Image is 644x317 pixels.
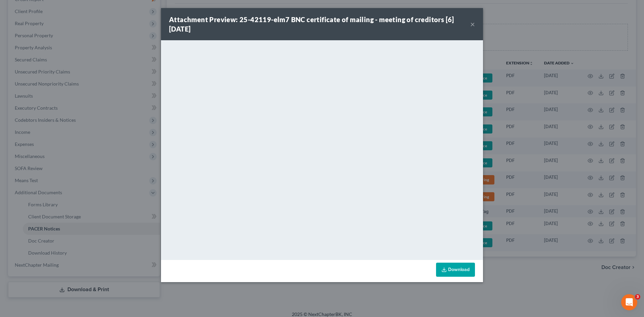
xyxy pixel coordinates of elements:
button: × [470,20,475,28]
span: 3 [635,294,640,300]
iframe: Intercom live chat [621,294,637,310]
a: Download [436,263,475,277]
iframe: <object ng-attr-data='[URL][DOMAIN_NAME]' type='application/pdf' width='100%' height='650px'></ob... [161,40,483,258]
strong: Attachment Preview: 25-42119-elm7 BNC certificate of mailing - meeting of creditors [6] [DATE] [169,15,454,33]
